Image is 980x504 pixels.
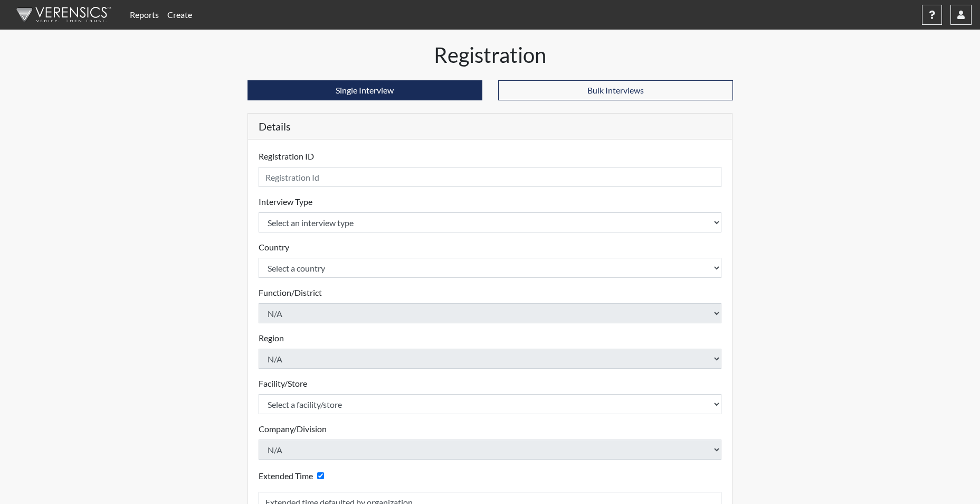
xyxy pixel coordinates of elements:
[259,468,328,483] div: Checking this box will provide the interviewee with an accomodation of extra time to answer each ...
[248,42,733,68] h1: Registration
[163,4,196,25] a: Create
[259,377,307,390] label: Facility/Store
[259,241,289,254] label: Country
[498,80,733,100] button: Bulk Interviews
[248,114,732,139] h5: Details
[259,195,312,208] label: Interview Type
[259,150,314,163] label: Registration ID
[259,167,722,187] input: Insert a Registration ID, which needs to be a unique alphanumeric value for each interviewee
[248,80,482,100] button: Single Interview
[259,332,284,344] label: Region
[259,423,327,435] label: Company/Division
[259,470,313,482] label: Extended Time
[126,4,163,25] a: Reports
[259,286,322,299] label: Function/District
